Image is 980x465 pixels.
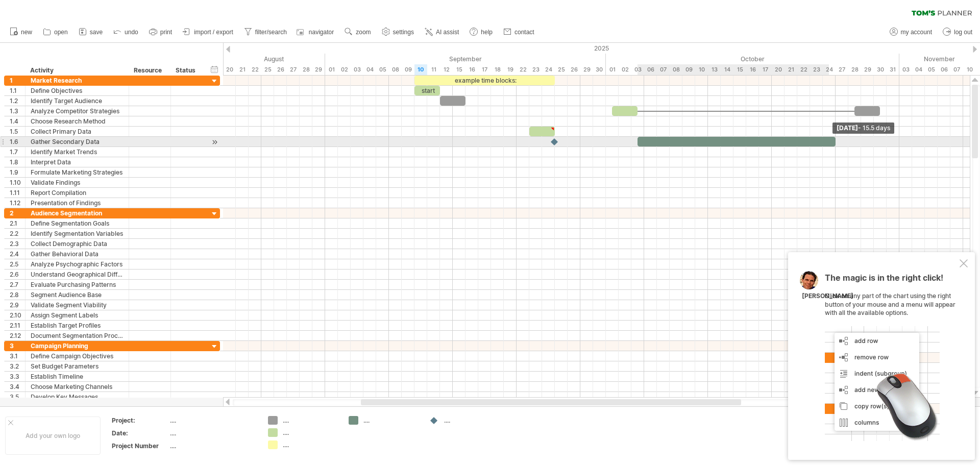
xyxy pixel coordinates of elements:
div: Campaign Planning [31,341,124,351]
div: Tuesday, 9 September 2025 [402,64,414,75]
div: Activity [30,65,123,76]
a: filter/search [241,26,290,39]
div: 2.10 [10,310,25,320]
span: save [90,29,103,36]
div: Wednesday, 1 October 2025 [606,64,619,75]
a: log out [940,26,975,39]
div: Monday, 10 November 2025 [963,64,976,75]
div: 3.3 [10,372,25,381]
div: 2.6 [10,270,25,279]
a: zoom [342,26,374,39]
div: 1.4 [10,116,25,126]
div: Define Campaign Objectives [31,351,124,361]
div: 2.4 [10,249,25,259]
div: Friday, 24 October 2025 [823,64,836,75]
div: Analyze Competitor Strategies [31,106,124,116]
div: 1.1 [10,86,25,95]
div: Friday, 19 September 2025 [504,64,517,75]
span: help [481,29,493,36]
div: Project Number [112,442,168,450]
div: Formulate Marketing Strategies [31,167,124,177]
div: 3 [10,341,25,351]
div: Thursday, 16 October 2025 [746,64,759,75]
div: 3.4 [10,382,25,391]
div: 2.7 [10,280,25,289]
div: 1.2 [10,96,25,106]
div: Develop Key Messages [31,392,124,402]
div: 3.1 [10,351,25,361]
a: undo [111,26,141,39]
div: Resource [134,65,165,76]
a: navigator [295,26,337,39]
div: Tuesday, 28 October 2025 [848,64,861,75]
div: Tuesday, 26 August 2025 [274,64,287,75]
div: Monday, 3 November 2025 [899,64,912,75]
div: Market Research [31,76,124,85]
div: Thursday, 21 August 2025 [236,64,249,75]
div: start [414,86,440,95]
div: 3.5 [10,392,25,402]
div: .... [283,416,338,425]
div: Status [176,65,198,76]
div: Thursday, 9 October 2025 [682,64,695,75]
div: Friday, 22 August 2025 [249,64,261,75]
span: navigator [309,29,334,36]
div: Monday, 13 October 2025 [708,64,721,75]
div: Tuesday, 21 October 2025 [785,64,797,75]
div: Define Segmentation Goals [31,218,124,228]
div: Wednesday, 22 October 2025 [797,64,810,75]
div: 1.10 [10,178,25,187]
div: Gather Secondary Data [31,137,124,146]
div: Tuesday, 7 October 2025 [657,64,670,75]
a: contact [501,26,537,39]
div: 2.1 [10,218,25,228]
div: Monday, 6 October 2025 [644,64,657,75]
div: .... [170,429,256,437]
div: Tuesday, 14 October 2025 [721,64,733,75]
div: Wednesday, 8 October 2025 [670,64,682,75]
div: Click on any part of the chart using the right button of your mouse and a menu will appear with a... [825,274,958,441]
div: Choose Research Method [31,116,124,126]
span: open [54,29,68,36]
div: Identify Segmentation Variables [31,229,124,238]
div: 1 [10,76,25,85]
span: contact [514,29,534,36]
div: Friday, 3 October 2025 [631,64,644,75]
div: 2.11 [10,321,25,330]
div: 1.6 [10,137,25,146]
div: Set Budget Parameters [31,361,124,371]
div: 2.9 [10,300,25,310]
div: Understand Geographical Differences [31,270,124,279]
div: Interpret Data [31,157,124,167]
div: 2.5 [10,259,25,269]
div: 1.11 [10,188,25,198]
a: print [146,26,175,39]
div: 1.5 [10,127,25,136]
span: import / export [194,29,233,36]
div: .... [283,428,338,437]
div: Wednesday, 29 October 2025 [861,64,874,75]
div: Friday, 10 October 2025 [695,64,708,75]
div: Friday, 5 September 2025 [376,64,389,75]
div: Monday, 15 September 2025 [453,64,465,75]
div: Presentation of Findings [31,198,124,208]
div: Monday, 1 September 2025 [325,64,338,75]
span: undo [125,29,138,36]
div: Establish Timeline [31,372,124,381]
div: Report Compilation [31,188,124,198]
div: Project: [112,416,168,425]
div: Collect Primary Data [31,127,124,136]
span: AI assist [436,29,459,36]
div: Thursday, 2 October 2025 [619,64,631,75]
div: Friday, 29 August 2025 [312,64,325,75]
div: Monday, 20 October 2025 [772,64,785,75]
a: new [7,26,35,39]
div: Thursday, 6 November 2025 [938,64,950,75]
div: Analyze Psychographic Factors [31,259,124,269]
div: Monday, 27 October 2025 [836,64,848,75]
div: Document Segmentation Process [31,331,124,340]
div: Identify Market Trends [31,147,124,157]
div: Monday, 22 September 2025 [517,64,529,75]
div: Assign Segment Labels [31,310,124,320]
div: Wednesday, 3 September 2025 [351,64,363,75]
